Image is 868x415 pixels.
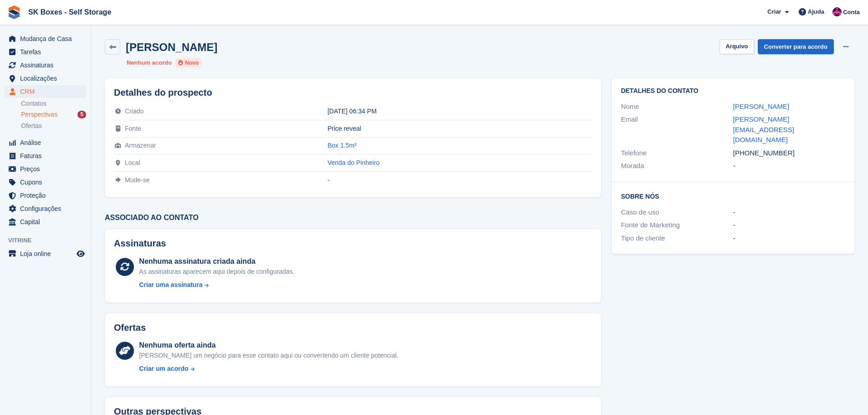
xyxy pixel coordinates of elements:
a: Loja de pré-visualização [75,248,86,259]
div: [DATE] 06:34 PM [328,108,592,115]
h3: Associado ao contato [105,214,601,222]
div: Caso de uso [621,207,733,218]
span: Armazenar [125,142,156,149]
div: Nenhuma assinatura criada ainda [139,256,294,267]
span: Mude-se [125,176,149,184]
div: Price reveal [328,125,592,132]
a: [PERSON_NAME][EMAIL_ADDRESS][DOMAIN_NAME] [733,115,794,143]
a: menu [5,46,86,58]
h2: Sobre Nós [621,191,845,200]
span: Criar [767,7,781,16]
a: menu [5,32,86,45]
span: Capital [20,215,75,228]
div: Nome [621,102,733,112]
a: SK Boxes - Self Storage [25,5,115,20]
div: - [733,233,845,244]
h2: Detalhes do prospecto [114,87,592,98]
a: menu [5,149,86,162]
div: Telefone [621,148,733,159]
span: Vitrine [8,236,91,245]
div: - [733,161,845,171]
button: Arquivo [719,39,754,54]
a: menu [5,247,86,260]
span: CRM [20,85,75,98]
div: - [733,207,845,218]
a: menu [5,163,86,175]
span: Cupons [20,176,75,189]
span: Conta [843,8,860,17]
a: menu [5,136,86,149]
span: Ofertas [21,122,42,130]
img: stora-icon-8386f47178a22dfd0bd8f6a31ec36ba5ce8667c1dd55bd0f319d3a0aa187defe.svg [7,5,21,19]
a: menu [5,85,86,98]
div: [PERSON_NAME] um negócio para esse contato aqui ou convertendo um cliente potencial. [139,351,398,360]
span: Perspectivas [21,110,57,119]
div: - [733,220,845,231]
div: Fonte de Marketing [621,220,733,231]
span: Faturas [20,149,75,162]
img: Joana Alegria [832,7,842,16]
span: Ajuda [808,7,824,16]
a: Perspectivas 5 [21,110,86,119]
div: Nenhuma oferta ainda [139,340,398,351]
a: [PERSON_NAME] [733,102,789,110]
li: Nenhum acordo [127,58,172,67]
li: Novo [175,58,201,67]
div: Tipo de cliente [621,233,733,244]
span: Criado [125,108,144,115]
span: Localizações [20,72,75,85]
span: Assinaturas [20,59,75,72]
h2: Ofertas [114,323,146,333]
a: menu [5,202,86,215]
a: Venda do Pinheiro [328,159,380,166]
a: Ofertas [21,121,86,131]
a: menu [5,72,86,85]
div: - [328,176,592,184]
span: Local [125,159,140,166]
a: Criar um acordo [139,364,398,374]
a: menu [5,215,86,228]
a: menu [5,189,86,202]
span: Mudança de Casa [20,32,75,45]
a: menu [5,59,86,72]
span: Tarefas [20,46,75,58]
span: Preços [20,163,75,175]
div: 5 [77,111,86,118]
span: Análise [20,136,75,149]
a: Contatos [21,99,86,108]
a: menu [5,176,86,189]
h2: Detalhes do contato [621,87,845,95]
h2: [PERSON_NAME] [126,41,217,53]
div: Email [621,114,733,145]
span: Proteção [20,189,75,202]
span: Configurações [20,202,75,215]
a: Converter para acordo [758,39,834,54]
div: [PHONE_NUMBER] [733,148,845,159]
span: Fonte [125,125,141,132]
div: Criar um acordo [139,364,188,374]
div: Morada [621,161,733,171]
h2: Assinaturas [114,238,592,249]
div: As assinaturas aparecem aqui depois de configuradas. [139,267,294,277]
a: Criar uma assinatura [139,280,294,290]
div: Criar uma assinatura [139,280,202,290]
a: Box 1.5m² [328,142,357,149]
span: Loja online [20,247,75,260]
